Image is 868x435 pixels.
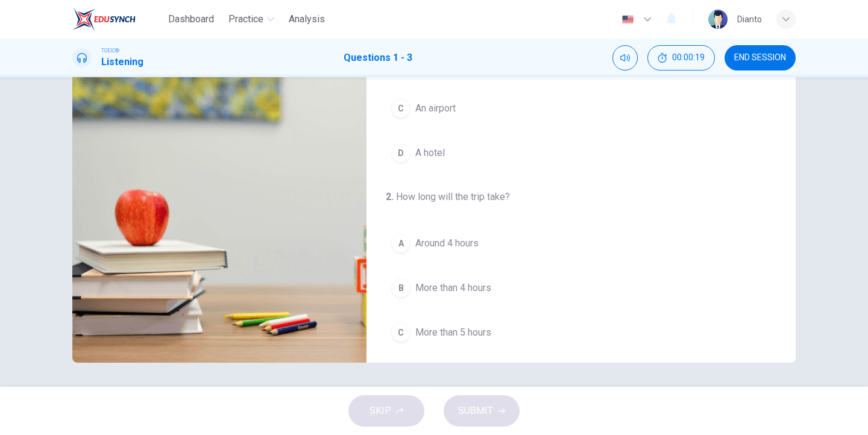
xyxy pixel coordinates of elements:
h1: Questions 1 - 3 [344,51,412,65]
span: A hotel [415,146,445,160]
button: CMore than 5 hours [386,318,776,348]
div: D [391,143,410,163]
span: More than 4 hours [415,281,491,295]
h4: 2 . [386,191,396,202]
h4: How long will the trip take? [386,190,776,204]
button: END SESSION [725,45,796,70]
button: DA hotel [386,138,776,168]
span: More than 5 hours [415,325,491,340]
span: END SESSION [734,53,786,63]
button: Dashboard [163,8,219,30]
button: CAn airport [386,93,776,124]
div: A [391,234,410,253]
div: C [391,323,410,342]
img: EduSynch logo [72,7,136,31]
img: Profile picture [708,10,728,29]
div: Mute [612,45,638,70]
a: EduSynch logo [72,7,163,31]
div: B [391,278,410,298]
h1: Listening [101,55,143,69]
button: 00:00:19 [647,45,715,70]
div: Dianto [737,12,762,27]
div: Hide [647,45,715,70]
div: C [391,99,410,118]
span: An airport [415,101,456,116]
span: Analysis [289,12,325,27]
button: AAround 4 hours [386,228,776,258]
span: 00:00:19 [672,53,705,63]
span: Around 4 hours [415,236,479,251]
button: Practice [224,8,279,30]
img: en [620,15,635,24]
span: TOEIC® [101,46,119,55]
span: Dashboard [168,12,214,27]
img: Talks [72,69,366,363]
button: Analysis [284,8,330,30]
span: Practice [228,12,263,27]
button: BMore than 4 hours [386,273,776,303]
